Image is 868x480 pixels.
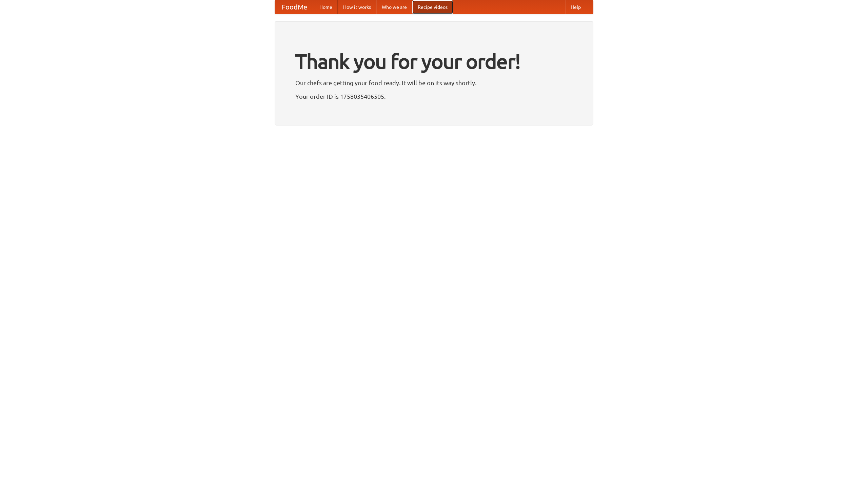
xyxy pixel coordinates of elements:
a: FoodMe [275,0,314,14]
a: Help [565,0,586,14]
p: Your order ID is 1758035406505. [295,91,573,101]
h1: Thank you for your order! [295,45,573,78]
a: How it works [338,0,376,14]
a: Recipe videos [412,0,453,14]
p: Our chefs are getting your food ready. It will be on its way shortly. [295,78,573,88]
a: Home [314,0,338,14]
a: Who we are [376,0,412,14]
